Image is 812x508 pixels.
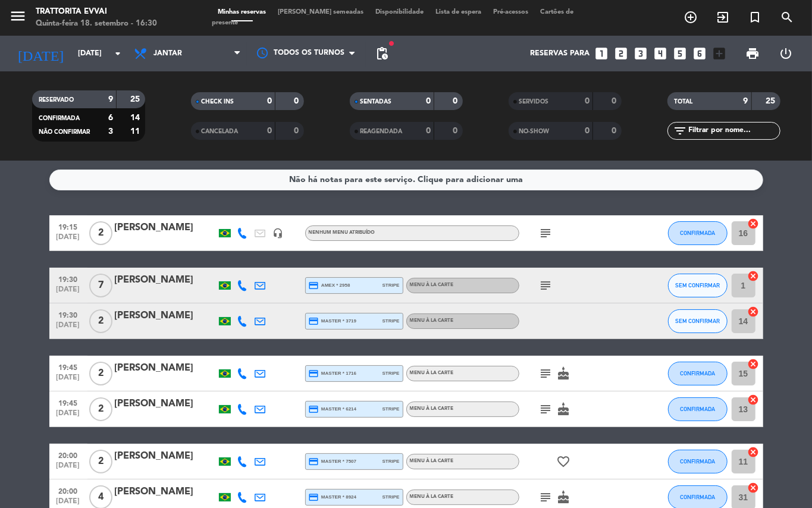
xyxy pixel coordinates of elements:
span: 2 [89,397,112,421]
span: Reservas para [531,49,590,58]
i: looks_two [614,46,629,61]
span: 2 [89,450,112,473]
span: 19:15 [54,219,83,233]
span: CONFIRMADA [680,494,715,500]
span: stripe [383,457,400,465]
span: MENU À LA CARTE [410,494,454,499]
span: 19:45 [54,360,83,374]
span: Jantar [153,49,182,58]
i: looks_6 [692,46,708,61]
i: subject [539,402,553,416]
span: NÃO CONFIRMAR [39,129,90,135]
i: search [780,10,794,24]
span: master * 7507 [309,456,357,467]
strong: 25 [130,95,142,104]
span: SEM CONFIRMAR [675,318,720,324]
div: Não há notas para este serviço. Clique para adicionar uma [289,173,523,187]
strong: 0 [426,97,431,105]
span: RESERVADO [39,97,74,103]
i: filter_list [673,124,688,138]
span: MENU À LA CARTE [410,459,454,463]
strong: 9 [108,95,113,104]
i: credit_card [309,404,319,415]
strong: 0 [585,127,590,135]
span: CANCELADA [202,128,239,134]
i: cancel [748,482,760,494]
i: credit_card [309,316,319,327]
i: credit_card [309,492,319,503]
span: [DATE] [54,374,83,387]
i: favorite_border [557,454,571,469]
i: looks_3 [634,46,649,61]
span: REAGENDADA [360,128,403,134]
strong: 0 [612,97,619,105]
button: CONFIRMADA [668,221,728,245]
i: cancel [748,270,760,282]
span: stripe [383,317,400,325]
span: 19:30 [54,272,83,286]
span: 2 [89,221,112,245]
strong: 0 [612,127,619,135]
strong: 0 [294,97,301,105]
i: cake [557,366,571,381]
span: master * 3719 [309,316,357,327]
i: exit_to_app [716,10,730,24]
span: 19:30 [54,308,83,321]
span: CONFIRMADA [680,230,715,236]
strong: 0 [426,127,431,135]
span: CONFIRMADA [680,406,715,412]
span: 7 [89,274,112,297]
i: cake [557,402,571,416]
i: cancel [748,218,760,230]
div: [PERSON_NAME] [115,360,216,376]
button: menu [9,7,27,29]
span: 19:45 [54,396,83,409]
span: master * 1716 [309,368,357,379]
i: turned_in_not [748,10,762,24]
input: Filtrar por nome... [688,124,780,137]
span: CONFIRMADA [39,115,80,121]
strong: 0 [267,97,272,105]
span: [DATE] [54,233,83,247]
span: CHECK INS [202,99,234,105]
i: [DATE] [9,40,72,67]
button: CONFIRMADA [668,397,728,421]
i: credit_card [309,280,319,291]
span: SEM CONFIRMAR [675,282,720,289]
div: [PERSON_NAME] [115,220,216,236]
span: [DATE] [54,409,83,423]
i: arrow_drop_down [111,46,125,61]
span: 2 [89,362,112,385]
i: looks_5 [673,46,688,61]
strong: 0 [585,97,590,105]
span: NO-SHOW [519,128,550,134]
strong: 14 [130,114,142,122]
i: subject [539,366,553,381]
i: add_circle_outline [684,10,698,24]
i: power_settings_new [779,46,794,61]
i: subject [539,278,553,293]
span: master * 6214 [309,404,357,415]
span: 2 [89,309,112,333]
i: looks_4 [653,46,669,61]
span: Pré-acessos [487,9,534,15]
span: stripe [383,281,400,289]
span: [DATE] [54,321,83,335]
i: menu [9,7,27,25]
i: cancel [748,358,760,370]
strong: 0 [453,97,460,105]
div: [PERSON_NAME] [115,484,216,500]
span: TOTAL [675,99,693,105]
span: CONFIRMADA [680,370,715,377]
strong: 0 [453,127,460,135]
button: SEM CONFIRMAR [668,309,728,333]
strong: 11 [130,127,142,136]
span: 20:00 [54,484,83,497]
i: cake [557,490,571,504]
i: credit_card [309,368,319,379]
strong: 9 [744,97,748,105]
i: looks_one [594,46,610,61]
span: CONFIRMADA [680,458,715,465]
span: [DATE] [54,462,83,475]
div: [PERSON_NAME] [115,272,216,288]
